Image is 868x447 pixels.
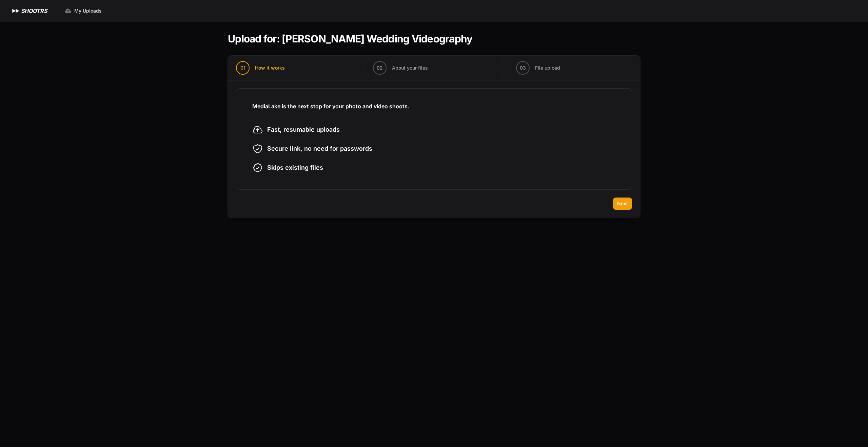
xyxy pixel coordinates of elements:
[228,33,472,45] h1: Upload for: [PERSON_NAME] Wedding Videography
[535,64,560,71] span: File upload
[267,125,340,134] span: Fast, resumable uploads
[613,198,632,210] button: Next
[61,5,106,17] a: My Uploads
[365,56,436,80] button: 02 About your files
[267,144,372,153] span: Secure link, no need for passwords
[252,102,616,110] h3: MediaLake is the next stop for your photo and video shoots.
[240,64,245,71] span: 01
[74,7,102,14] span: My Uploads
[255,64,285,71] span: How it works
[11,7,47,15] a: SHOOTRS SHOOTRS
[11,7,21,15] img: SHOOTRS
[617,200,628,207] span: Next
[228,56,293,80] button: 01 How it works
[508,56,568,80] button: 03 File upload
[21,7,47,15] h1: SHOOTRS
[377,64,383,71] span: 02
[392,64,428,71] span: About your files
[267,163,323,172] span: Skips existing files
[520,64,526,71] span: 03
